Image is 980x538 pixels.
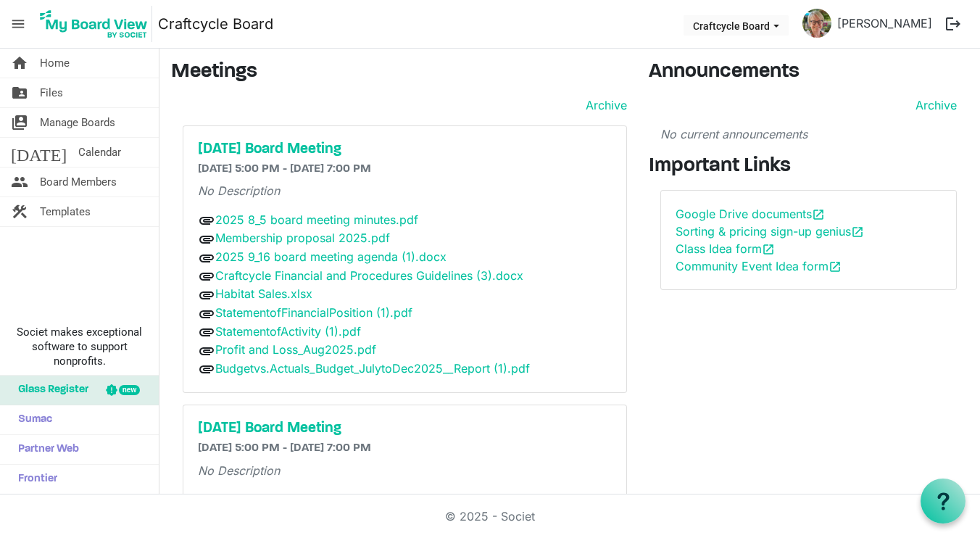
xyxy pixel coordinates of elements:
span: attachment [198,342,215,360]
span: [DATE] [11,138,67,167]
span: menu [4,10,32,38]
h3: Meetings [171,60,627,85]
p: No current announcements [660,125,957,143]
span: attachment [198,323,215,341]
span: Templates [40,197,91,226]
a: Sorting & pricing sign-up geniusopen_in_new [676,224,864,239]
span: attachment [198,231,215,248]
a: Craftcycle Board [158,9,273,38]
a: Craftcycle Financial and Procedures Guidelines (3).docx [215,268,523,283]
a: Community Event Idea formopen_in_new [676,259,842,273]
p: No Description [198,462,612,479]
h6: [DATE] 5:00 PM - [DATE] 7:00 PM [198,442,612,455]
a: [DATE] Board Meeting [198,141,612,158]
span: open_in_new [812,208,825,221]
a: Habitat Sales.xlsx [215,286,312,301]
span: open_in_new [829,260,842,273]
span: open_in_new [851,225,864,239]
span: attachment [198,492,215,509]
img: My Board View Logo [36,6,152,42]
span: attachment [198,212,215,229]
div: new [119,385,140,395]
span: Calendar [78,138,121,167]
h3: Important Links [649,154,968,179]
span: open_in_new [762,243,775,256]
h3: Announcements [649,60,968,85]
a: Profit and Loss_Aug2025.pdf [215,342,376,357]
span: Glass Register [11,376,88,405]
span: home [11,49,28,78]
a: StatementofFinancialPosition (1).pdf [215,305,412,320]
span: Files [40,78,63,107]
a: Budgetvs.Actuals_Budget_JulytoDec2025__Report (1).pdf [215,361,530,376]
span: attachment [198,305,215,323]
img: nGe35slpqLLc4-FwcbtAcbx6jmtyXxbMgjyVdzHvIJBhgkeFl1vtu8Bn1VfK4Kw5HDtZ13R5CX8H2-8-v3Hr6Q_thumb.png [802,9,831,38]
a: Membership proposal 2025.pdf [215,231,390,245]
span: Societ makes exceptional software to support nonprofits. [7,325,152,368]
a: Archive [910,96,957,114]
span: attachment [198,360,215,378]
a: © 2025 - Societ [445,509,535,523]
span: folder_shared [11,78,28,107]
span: attachment [198,249,215,267]
a: [DATE] Board Meeting [198,420,612,437]
span: attachment [198,268,215,285]
button: Craftcycle Board dropdownbutton [684,15,789,36]
a: 2025 8_5 board meeting minutes.pdf [215,492,418,507]
span: Sumac [11,405,52,434]
span: attachment [198,286,215,304]
a: Class Idea formopen_in_new [676,241,775,256]
a: StatementofActivity (1).pdf [215,324,361,339]
span: switch_account [11,108,28,137]
span: Home [40,49,70,78]
a: Google Drive documentsopen_in_new [676,207,825,221]
span: Manage Boards [40,108,115,137]
span: Frontier [11,465,57,494]
span: Board Members [40,167,117,196]
p: No Description [198,182,612,199]
span: Partner Web [11,435,79,464]
h6: [DATE] 5:00 PM - [DATE] 7:00 PM [198,162,612,176]
a: 2025 9_16 board meeting agenda (1).docx [215,249,447,264]
a: Archive [580,96,627,114]
button: logout [938,9,968,39]
a: [PERSON_NAME] [831,9,938,38]
a: My Board View Logo [36,6,158,42]
span: people [11,167,28,196]
a: 2025 8_5 board meeting minutes.pdf [215,212,418,227]
span: construction [11,197,28,226]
